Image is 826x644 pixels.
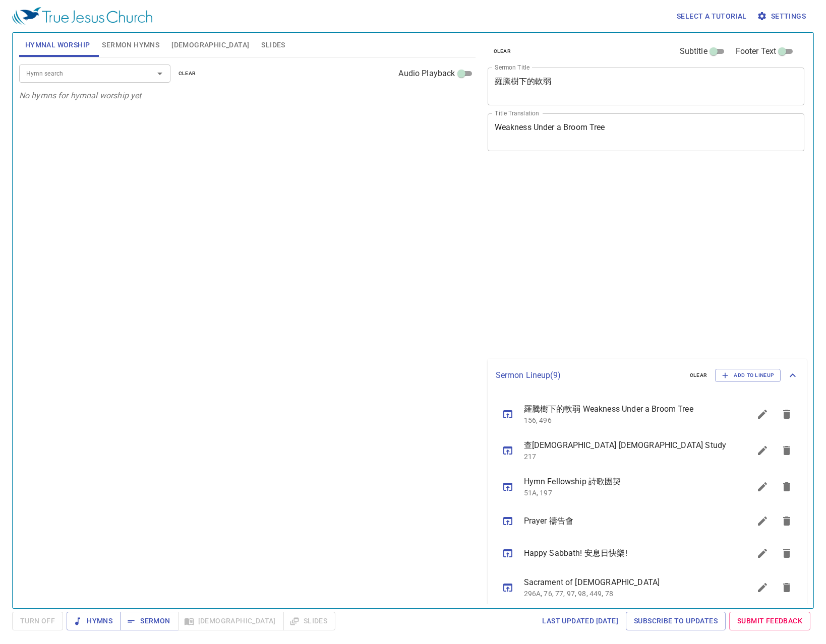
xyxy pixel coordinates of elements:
[677,10,747,23] span: Select a tutorial
[102,39,159,51] span: Sermon Hymns
[172,68,202,80] button: clear
[488,45,517,57] button: clear
[494,47,511,56] span: clear
[120,612,178,630] button: Sermon
[634,615,718,627] span: Subscribe to Updates
[524,515,727,527] span: Prayer 禱告會
[495,122,798,142] textarea: Weakness Under a Broom Tree
[524,476,727,488] span: Hymn Fellowship 詩歌團契
[19,91,142,100] i: No hymns for hymnal worship yet
[261,39,285,51] span: Slides
[67,612,121,630] button: Hymns
[524,452,727,462] p: 217
[755,7,810,26] button: Settings
[398,68,455,80] span: Audio Playback
[488,359,807,392] div: Sermon Lineup(9)clearAdd to Lineup
[171,39,249,51] span: [DEMOGRAPHIC_DATA]
[75,615,112,627] span: Hymns
[495,77,798,96] textarea: 羅騰樹下的軟弱
[542,615,618,627] span: Last updated [DATE]
[524,415,727,425] p: 156, 496
[680,45,707,57] span: Subtitle
[722,371,774,380] span: Add to Lineup
[736,45,777,57] span: Footer Text
[524,547,727,559] span: Happy Sabbath! 安息日快樂!
[12,7,152,25] img: True Jesus Church
[538,612,622,630] a: Last updated [DATE]
[759,10,806,23] span: Settings
[737,615,802,627] span: Submit Feedback
[128,615,170,627] span: Sermon
[524,589,727,599] p: 296A, 76, 77, 97, 98, 449, 78
[153,67,167,81] button: Open
[524,439,727,452] span: 查[DEMOGRAPHIC_DATA] [DEMOGRAPHIC_DATA] Study
[524,576,727,589] span: Sacrament of [DEMOGRAPHIC_DATA]
[25,39,90,51] span: Hymnal Worship
[626,612,726,630] a: Subscribe to Updates
[684,369,714,381] button: clear
[715,369,781,382] button: Add to Lineup
[524,403,727,415] span: 羅騰樹下的軟弱 Weakness Under a Broom Tree
[524,488,727,498] p: 51A, 197
[179,69,196,78] span: clear
[729,612,810,630] a: Submit Feedback
[690,371,707,380] span: clear
[673,7,751,26] button: Select a tutorial
[496,369,682,381] p: Sermon Lineup ( 9 )
[484,162,742,355] iframe: from-child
